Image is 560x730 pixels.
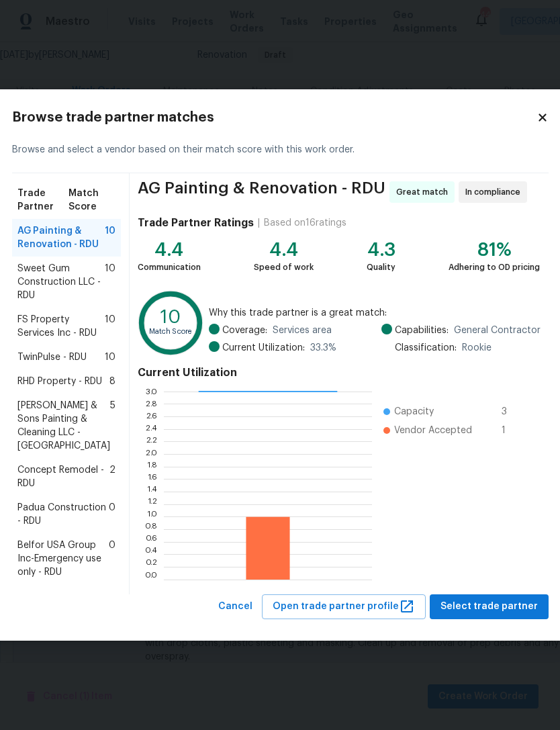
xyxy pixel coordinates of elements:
[144,550,157,558] text: 0.4
[17,313,105,340] span: FS Property Services Inc - RDU
[145,425,157,433] text: 2.4
[273,598,415,615] span: Open trade partner profile
[148,328,192,336] text: Match Score
[138,216,254,230] h4: Trade Partner Ratings
[109,463,115,490] span: 2
[105,313,115,340] span: 10
[17,399,110,453] span: [PERSON_NAME] & Sons Painting & Cleaning LLC - [GEOGRAPHIC_DATA]
[254,261,314,274] div: Speed of work
[262,594,426,619] button: Open trade partner profile
[17,262,105,302] span: Sweet Gum Construction LLC - RDU
[449,243,540,257] div: 81%
[254,216,264,230] div: |
[109,539,115,579] span: 0
[146,412,157,420] text: 2.6
[146,488,157,496] text: 1.4
[502,424,523,437] span: 1
[138,366,541,379] h4: Current Utilization
[145,450,157,458] text: 2.0
[68,187,115,214] span: Match Score
[105,262,115,302] span: 10
[138,243,201,257] div: 4.4
[222,324,267,337] span: Coverage:
[395,341,457,355] span: Classification:
[264,216,346,230] div: Based on 16 ratings
[222,341,305,355] span: Current Utilization:
[146,463,157,471] text: 1.8
[449,261,540,274] div: Adhering to OD pricing
[145,563,157,571] text: 0.2
[105,224,115,251] span: 10
[160,309,181,327] text: 10
[17,375,102,388] span: RHD Property - RDU
[454,324,541,337] span: General Contractor
[17,501,109,528] span: Padua Construction - RDU
[145,538,157,546] text: 0.6
[209,306,540,320] span: Why this trade partner is a great match:
[144,525,157,533] text: 0.8
[110,399,115,453] span: 5
[367,261,395,274] div: Quality
[273,324,332,337] span: Services area
[144,576,157,584] text: 0.0
[367,243,395,257] div: 4.3
[146,437,157,445] text: 2.2
[17,187,68,214] span: Trade Partner
[145,400,157,408] text: 2.8
[430,594,549,619] button: Select trade partner
[109,375,115,388] span: 8
[218,598,252,615] span: Cancel
[254,243,314,257] div: 4.4
[394,405,434,418] span: Capacity
[213,594,258,619] button: Cancel
[147,500,157,508] text: 1.2
[12,127,549,173] div: Browse and select a vendor based on their match score with this work order.
[147,475,157,483] text: 1.6
[17,351,87,364] span: TwinPulse - RDU
[310,341,336,355] span: 33.3 %
[17,463,109,490] span: Concept Remodel - RDU
[462,341,492,355] span: Rookie
[394,424,472,437] span: Vendor Accepted
[17,539,109,579] span: Belfor USA Group Inc-Emergency use only - RDU
[502,405,523,418] span: 3
[109,501,115,528] span: 0
[145,387,157,396] text: 3.0
[440,598,538,615] span: Select trade partner
[138,261,201,274] div: Communication
[396,185,453,199] span: Great match
[12,111,536,124] h2: Browse trade partner matches
[138,181,385,203] span: AG Painting & Renovation - RDU
[465,185,526,199] span: In compliance
[17,224,105,251] span: AG Painting & Renovation - RDU
[146,512,157,520] text: 1.0
[395,324,449,337] span: Capabilities:
[105,351,115,364] span: 10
